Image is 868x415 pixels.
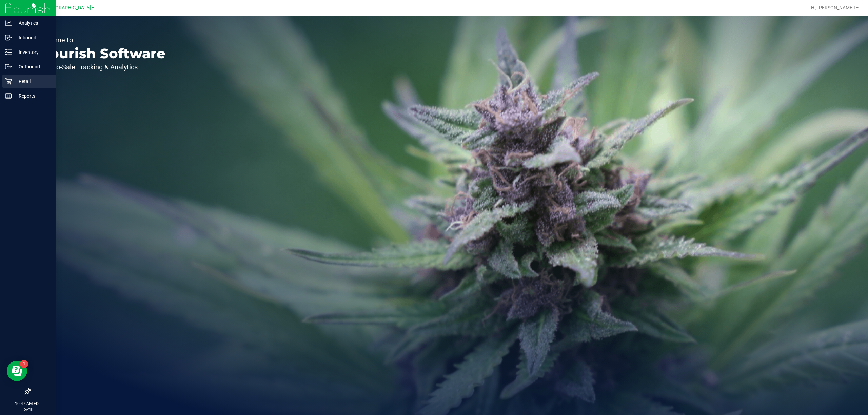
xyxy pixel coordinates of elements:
iframe: Resource center unread badge [20,360,28,368]
inline-svg: Inbound [5,34,12,41]
span: Hi, [PERSON_NAME]! [811,5,855,11]
p: Retail [12,77,53,85]
iframe: Resource center [7,361,27,381]
inline-svg: Inventory [5,49,12,56]
p: Seed-to-Sale Tracking & Analytics [37,64,165,70]
inline-svg: Outbound [5,63,12,70]
p: Inbound [12,34,53,42]
p: 10:47 AM EDT [3,401,53,407]
inline-svg: Reports [5,92,12,99]
p: Welcome to [37,37,165,43]
inline-svg: Analytics [5,20,12,26]
inline-svg: Retail [5,78,12,85]
p: Analytics [12,19,53,27]
span: [GEOGRAPHIC_DATA] [44,5,91,11]
p: Outbound [12,63,53,71]
p: Reports [12,92,53,100]
p: Inventory [12,48,53,56]
p: [DATE] [3,407,53,412]
p: Flourish Software [37,47,165,60]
